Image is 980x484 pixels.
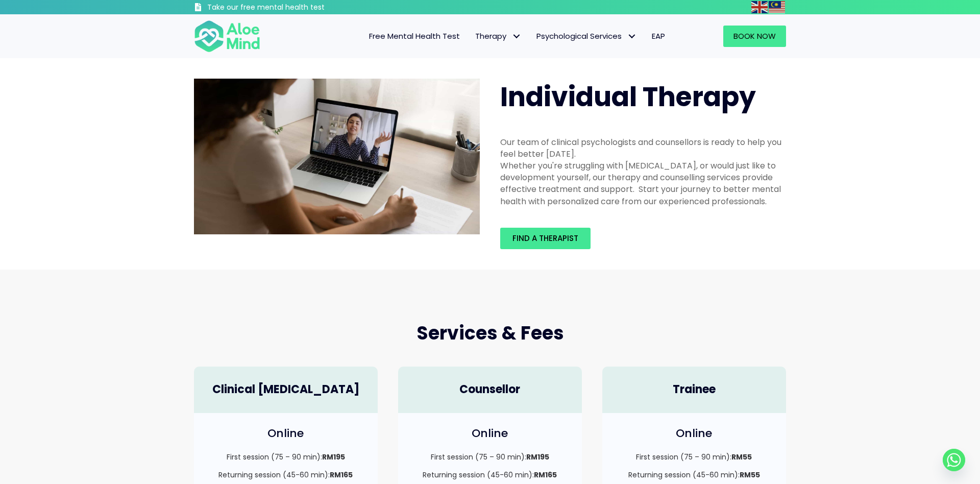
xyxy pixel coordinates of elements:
[274,26,673,47] nav: Menu
[534,470,557,480] strong: RM165
[204,382,367,398] h4: Clinical [MEDICAL_DATA]
[500,160,786,207] div: Whether you're struggling with [MEDICAL_DATA], or would just like to development yourself, our th...
[475,31,521,41] span: Therapy
[751,1,768,13] img: en
[652,31,665,41] span: EAP
[612,426,776,442] h4: Online
[769,1,785,13] img: ms
[612,470,776,480] p: Returning session (45-60 min):
[194,79,480,234] img: Therapy online individual
[733,31,776,41] span: Book Now
[408,470,572,480] p: Returning session (45-60 min):
[509,29,524,44] span: Therapy: submenu
[369,31,460,41] span: Free Mental Health Test
[408,382,572,398] h4: Counsellor
[526,452,549,462] strong: RM195
[207,3,379,13] h3: Take our free mental health test
[408,426,572,442] h4: Online
[204,470,367,480] p: Returning session (45-60 min):
[194,3,379,14] a: Take our free mental health test
[330,470,353,480] strong: RM165
[500,136,786,160] div: Our team of clinical psychologists and counsellors is ready to help you feel better [DATE].
[204,452,367,462] p: First session (75 – 90 min):
[612,452,776,462] p: First session (75 – 90 min):
[624,29,639,44] span: Psychological Services: submenu
[943,449,965,471] a: Whatsapp
[536,31,636,41] span: Psychological Services
[751,1,769,13] a: English
[416,320,564,346] span: Services & Fees
[408,452,572,462] p: First session (75 – 90 min):
[204,426,367,442] h4: Online
[500,78,756,115] span: Individual Therapy
[500,228,591,249] a: Find a therapist
[740,470,760,480] strong: RM55
[612,382,776,398] h4: Trainee
[769,1,786,13] a: Malay
[361,26,468,47] a: Free Mental Health Test
[731,452,752,462] strong: RM55
[468,26,529,47] a: TherapyTherapy: submenu
[644,26,673,47] a: EAP
[512,233,578,244] span: Find a therapist
[194,19,260,53] img: Aloe mind Logo
[322,452,345,462] strong: RM195
[723,26,786,47] a: Book Now
[529,26,644,47] a: Psychological ServicesPsychological Services: submenu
